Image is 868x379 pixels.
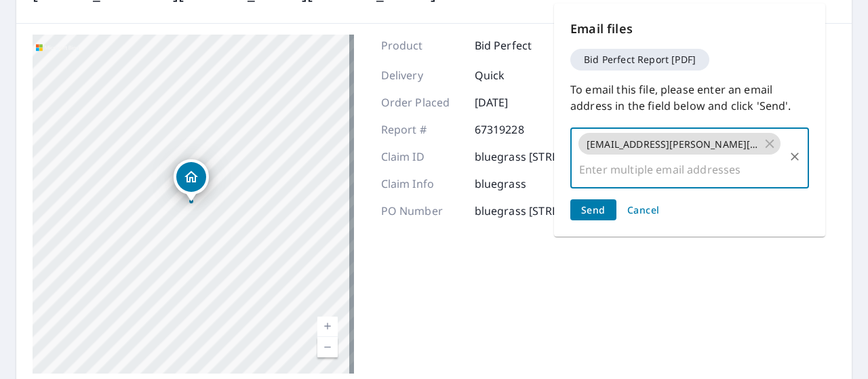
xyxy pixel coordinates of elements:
[475,121,556,138] p: 67319228
[570,20,809,38] p: Email files
[475,94,556,111] p: [DATE]
[475,148,715,165] p: bluegrass [STREET_ADDRESS][PERSON_NAME]
[381,203,462,219] p: PO Number
[581,203,606,216] span: Send
[570,81,809,114] p: To email this file, please enter an email address in the field below and click 'Send'.
[622,199,665,220] button: Cancel
[576,55,704,64] span: Bid Perfect Report [PDF]
[381,67,462,83] p: Delivery
[576,157,783,182] input: Enter multiple email addresses
[627,203,660,216] span: Cancel
[578,138,766,151] span: [EMAIL_ADDRESS][PERSON_NAME][DOMAIN_NAME]
[475,203,715,219] p: bluegrass [STREET_ADDRESS][PERSON_NAME]
[475,67,556,83] p: Quick
[381,37,462,54] p: Product
[578,133,781,155] div: [EMAIL_ADDRESS][PERSON_NAME][DOMAIN_NAME]
[475,176,556,192] p: bluegrass
[174,159,209,201] div: Dropped pin, building 1, Residential property, 118 Griffin Dr Nicholasville, KY 40356
[785,147,804,166] button: Clear
[475,37,532,54] p: Bid Perfect
[570,199,616,220] button: Send
[548,35,633,56] a: Upgrade
[381,148,462,165] p: Claim ID
[317,337,338,357] a: Current Level 16, Zoom Out
[381,176,462,192] p: Claim Info
[381,121,462,138] p: Report #
[317,317,338,337] a: Current Level 16, Zoom In
[381,94,462,111] p: Order Placed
